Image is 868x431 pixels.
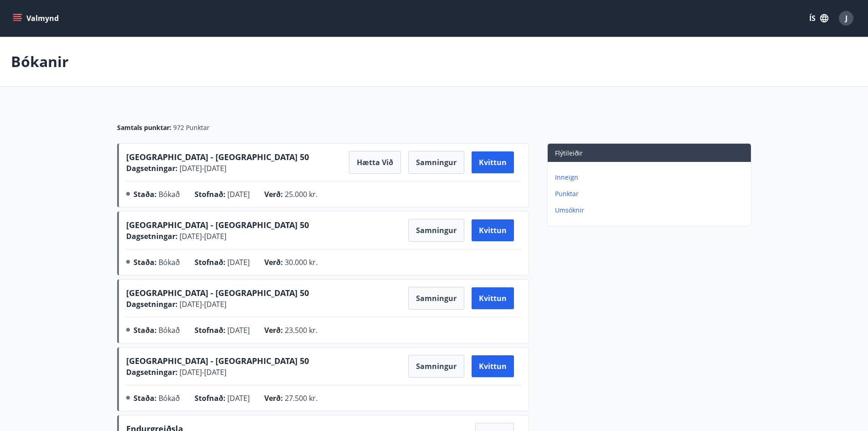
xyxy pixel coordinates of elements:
span: Flýtileiðir [555,149,583,157]
span: Dagsetningar : [126,163,178,173]
button: Kvittun [472,287,514,309]
span: Staða : [134,325,157,335]
span: Verð : [264,325,283,335]
button: Kvittun [472,151,514,173]
span: Bókað [159,393,180,403]
span: Bókað [159,325,180,335]
span: [DATE] - [DATE] [178,231,226,241]
span: [DATE] - [DATE] [178,299,226,309]
p: Bókanir [11,52,69,72]
span: Stofnað : [195,189,226,199]
span: 27.500 kr. [285,393,318,403]
span: Bókað [159,257,180,267]
span: [GEOGRAPHIC_DATA] - [GEOGRAPHIC_DATA] 50 [126,355,309,366]
span: 25.000 kr. [285,189,318,199]
button: Kvittun [472,355,514,377]
span: Staða : [134,393,157,403]
span: Verð : [264,393,283,403]
button: Samningur [408,219,464,242]
span: [DATE] [227,325,250,335]
button: J [835,7,857,29]
span: [DATE] [227,189,250,199]
span: Staða : [134,257,157,267]
span: Dagsetningar : [126,231,178,241]
button: menu [11,10,62,26]
span: Staða : [134,189,157,199]
span: [DATE] - [DATE] [178,163,226,173]
span: [DATE] [227,393,250,403]
span: [DATE] [227,257,250,267]
span: Dagsetningar : [126,367,178,377]
span: [GEOGRAPHIC_DATA] - [GEOGRAPHIC_DATA] 50 [126,151,309,162]
p: Umsóknir [555,206,747,215]
span: [GEOGRAPHIC_DATA] - [GEOGRAPHIC_DATA] 50 [126,287,309,298]
p: Inneign [555,173,747,182]
span: Bókað [159,189,180,199]
button: Kvittun [472,219,514,241]
span: J [845,13,847,23]
span: Stofnað : [195,325,226,335]
span: Verð : [264,257,283,267]
span: [DATE] - [DATE] [178,367,226,377]
span: Samtals punktar : [117,123,171,132]
span: Stofnað : [195,393,226,403]
button: Samningur [408,151,464,174]
span: [GEOGRAPHIC_DATA] - [GEOGRAPHIC_DATA] 50 [126,219,309,230]
button: Samningur [408,355,464,378]
button: Samningur [408,287,464,310]
span: 972 Punktar [173,123,210,132]
p: Punktar [555,189,747,198]
button: ÍS [804,10,833,26]
span: Verð : [264,189,283,199]
span: Stofnað : [195,257,226,267]
button: Hætta við [349,151,401,174]
span: 23.500 kr. [285,325,318,335]
span: 30.000 kr. [285,257,318,267]
span: Dagsetningar : [126,299,178,309]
